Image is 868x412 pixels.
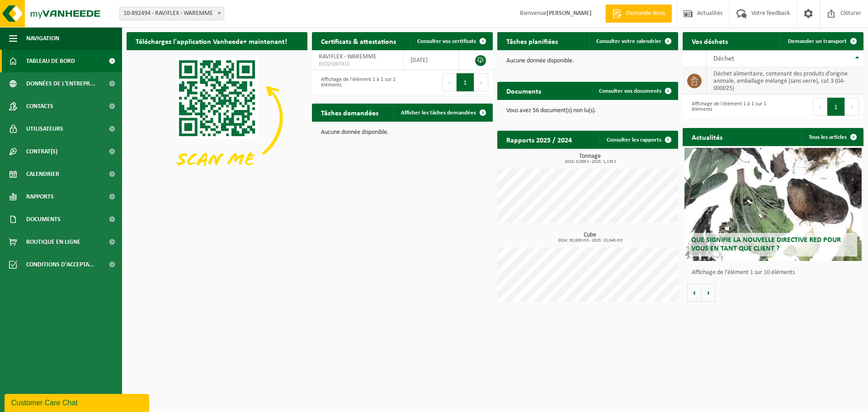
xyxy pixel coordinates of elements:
[127,32,296,50] h2: Téléchargez l'application Vanheede+ maintenant!
[502,160,678,164] span: 2024: 0,000 t - 2025: 1,135 t
[506,108,669,114] p: Vous avez 56 document(s) non lu(s).
[404,50,459,70] td: [DATE]
[497,82,550,99] h2: Documents
[26,253,94,276] span: Conditions d'accepta...
[502,153,678,164] h3: Tonnage
[26,27,59,50] span: Navigation
[802,128,863,146] a: Tous les articles
[417,38,476,44] span: Consulter vos certificats
[781,32,863,50] a: Demander un transport
[845,98,859,116] button: Next
[684,148,862,261] a: Que signifie la nouvelle directive RED pour vous en tant que client ?
[713,55,734,62] span: Déchet
[497,131,581,148] h2: Rapports 2025 / 2024
[26,95,53,118] span: Contacts
[312,104,387,121] h2: Tâches demandées
[683,32,737,50] h2: Vos déchets
[401,110,476,116] span: Afficher les tâches demandées
[497,32,567,50] h2: Tâches planifiées
[605,5,672,23] a: Demande devis
[683,128,731,146] h2: Actualités
[707,67,863,95] td: déchet alimentaire, contenant des produits d'origine animale, emballage mélangé (sans verre), cat...
[321,129,484,136] p: Aucune donnée disponible.
[702,284,716,302] button: Volgende
[687,97,769,117] div: Affichage de l'élément 1 à 1 sur 1 éléments
[394,104,492,122] a: Afficher les tâches demandées
[410,32,492,50] a: Consulter vos certificats
[813,98,827,116] button: Previous
[506,58,669,64] p: Aucune donnée disponible.
[26,231,80,253] span: Boutique en ligne
[624,9,667,18] span: Demande devis
[26,185,54,208] span: Rapports
[26,163,59,185] span: Calendrier
[319,53,377,60] span: RAVIFLEX - WAREMME
[692,270,859,276] p: Affichage de l'élément 1 sur 10 éléments
[599,88,661,94] span: Consulter vos documents
[596,38,661,44] span: Consulter votre calendrier
[120,7,224,20] span: 10-892494 - RAVIFLEX - WAREMME
[442,73,457,91] button: Previous
[316,72,398,92] div: Affichage de l'élément 1 à 1 sur 1 éléments
[827,98,845,116] button: 1
[599,131,677,149] a: Consulter les rapports
[26,208,61,231] span: Documents
[788,38,847,44] span: Demander un transport
[502,238,678,243] span: 2024: 30,600 m3 - 2025: 15,640 m3
[119,7,224,20] span: 10-892494 - RAVIFLEX - WAREMME
[691,237,841,252] span: Que signifie la nouvelle directive RED pour vous en tant que client ?
[312,32,405,50] h2: Certificats & attestations
[474,73,488,91] button: Next
[502,232,678,243] h3: Cube
[592,82,677,100] a: Consulter vos documents
[26,118,63,140] span: Utilisateurs
[687,284,702,302] button: Vorige
[26,72,95,95] span: Données de l'entrepr...
[26,50,75,72] span: Tableau de bord
[26,140,57,163] span: Contrat(s)
[457,73,474,91] button: 1
[319,61,396,68] span: RED25007415
[589,32,677,50] a: Consulter votre calendrier
[5,392,151,412] iframe: chat widget
[547,10,592,17] strong: [PERSON_NAME]
[127,50,307,186] img: Download de VHEPlus App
